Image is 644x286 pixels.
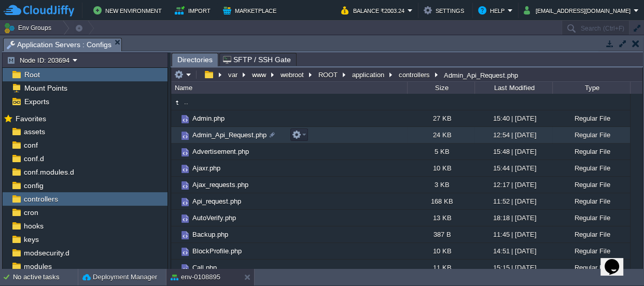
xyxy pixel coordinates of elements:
[474,193,552,209] div: 11:52 | [DATE]
[191,164,222,173] a: Ajaxr.php
[227,70,240,79] button: var
[552,177,630,193] div: Regular File
[171,67,642,82] input: Click to enter the path
[179,130,191,141] img: AMDAwAAAACH5BAEAAAAALAAAAAABAAEAAAICRAEAOw==
[179,263,191,274] img: AMDAwAAAACH5BAEAAAAALAAAAAABAAEAAAICRAEAOw==
[179,180,191,191] img: AMDAwAAAACH5BAEAAAAALAAAAAABAAEAAAICRAEAOw==
[171,210,179,226] img: AMDAwAAAACH5BAEAAAAALAAAAAABAAEAAAICRAEAOw==
[7,38,111,51] span: Application Servers : Configs
[171,97,183,108] img: AMDAwAAAACH5BAEAAAAALAAAAAABAAEAAAICRAEAOw==
[4,21,55,35] button: Env Groups
[171,160,179,176] img: AMDAwAAAACH5BAEAAAAALAAAAAABAAEAAAICRAEAOw==
[179,213,191,224] img: AMDAwAAAACH5BAEAAAAALAAAAAABAAEAAAICRAEAOw==
[191,263,218,272] span: Call.php
[179,246,191,258] img: AMDAwAAAACH5BAEAAAAALAAAAAABAAEAAAICRAEAOw==
[22,127,47,136] span: assets
[4,4,74,17] img: CloudJiffy
[13,269,78,285] div: No active tasks
[171,260,179,276] img: AMDAwAAAACH5BAEAAAAALAAAAAABAAEAAAICRAEAOw==
[191,180,250,189] span: Ajax_requests.php
[13,114,48,123] span: Favorites
[191,114,226,123] a: Admin.php
[407,193,474,209] div: 168 KB
[22,262,53,271] a: modules
[179,147,191,158] img: AMDAwAAAACH5BAEAAAAALAAAAAABAAEAAAICRAEAOw==
[22,181,45,190] a: config
[250,70,269,79] button: www
[22,154,46,163] a: conf.d
[407,160,474,176] div: 10 KB
[179,163,191,175] img: AMDAwAAAACH5BAEAAAAALAAAAAABAAEAAAICRAEAOw==
[341,4,408,17] button: Balance ₹2003.24
[407,210,474,226] div: 13 KB
[552,193,630,209] div: Regular File
[191,213,237,222] a: AutoVerify.php
[474,177,552,193] div: 12:17 | [DATE]
[22,70,41,79] span: Root
[553,82,630,94] div: Type
[22,194,60,204] span: controllers
[478,4,508,17] button: Help
[474,110,552,126] div: 15:40 | [DATE]
[552,210,630,226] div: Regular File
[524,4,634,17] button: [EMAIL_ADDRESS][DOMAIN_NAME]
[191,147,250,156] a: Advertisement.php
[397,70,432,79] button: controllers
[171,243,179,259] img: AMDAwAAAACH5BAEAAAAALAAAAAABAAEAAAICRAEAOw==
[474,226,552,242] div: 11:45 | [DATE]
[22,248,71,258] span: modsecurity.d
[408,82,474,94] div: Size
[183,97,190,106] a: ..
[171,110,179,126] img: AMDAwAAAACH5BAEAAAAALAAAAAABAAEAAAICRAEAOw==
[191,247,243,255] a: BlockProfile.php
[474,127,552,143] div: 12:54 | [DATE]
[552,110,630,126] div: Regular File
[191,197,243,206] span: Api_request.php
[22,97,51,106] a: Exports
[22,235,40,244] a: keys
[441,70,518,79] div: Admin_Api_Request.php
[407,260,474,276] div: 11 KB
[175,4,214,17] button: Import
[407,243,474,259] div: 10 KB
[171,272,220,282] button: env-0108895
[600,245,634,276] iframe: chat widget
[552,243,630,259] div: Regular File
[474,260,552,276] div: 15:15 | [DATE]
[172,82,407,94] div: Name
[22,167,76,177] a: conf.modules.d
[407,177,474,193] div: 3 KB
[22,208,40,217] a: cron
[22,221,45,231] a: hooks
[474,243,552,259] div: 14:51 | [DATE]
[13,115,48,123] a: Favorites
[191,131,268,139] a: Admin_Api_Request.php
[351,70,387,79] button: application
[22,140,39,150] span: conf
[279,70,306,79] button: webroot
[407,226,474,242] div: 387 B
[171,226,179,242] img: AMDAwAAAACH5BAEAAAAALAAAAAABAAEAAAICRAEAOw==
[475,82,552,94] div: Last Modified
[179,196,191,208] img: AMDAwAAAACH5BAEAAAAALAAAAAABAAEAAAICRAEAOw==
[474,144,552,160] div: 15:48 | [DATE]
[22,83,69,93] a: Mount Points
[552,127,630,143] div: Regular File
[82,272,157,282] button: Deployment Manager
[171,127,179,143] img: AMDAwAAAACH5BAEAAAAALAAAAAABAAEAAAICRAEAOw==
[223,4,279,17] button: Marketplace
[177,53,213,66] span: Directories
[407,110,474,126] div: 27 KB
